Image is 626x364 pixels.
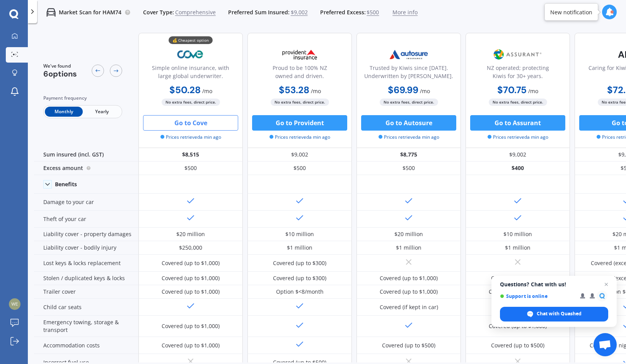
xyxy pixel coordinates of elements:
div: Covered (up to $1,000) [380,274,438,282]
span: Prices retrieved a min ago [160,134,221,141]
div: Covered (up to $1,000) [162,342,220,349]
button: Go to Assurant [470,115,565,131]
div: New notification [550,8,592,16]
span: No extra fees, direct price. [162,99,220,106]
div: Benefits [55,181,77,188]
div: $20 million [394,230,423,238]
div: Covered (up to $500) [491,342,544,349]
b: $69.99 [388,84,418,96]
span: $500 [367,9,379,16]
div: $8,515 [138,148,243,162]
span: Comprehensive [175,9,216,16]
div: Simple online insurance, with large global underwriter. [145,64,236,83]
div: Stolen / duplicated keys & locks [34,272,138,285]
span: Support is online [500,293,575,299]
span: $9,002 [291,9,308,16]
div: Payment frequency [43,94,122,102]
img: Autosure.webp [383,45,434,64]
div: Proud to be 100% NZ owned and driven. [254,64,345,83]
button: Go to Cove [143,115,238,131]
div: Covered (up to $1,000) [162,322,220,330]
div: $9,002 [466,148,570,162]
div: Theft of your car [34,211,138,228]
div: Emergency towing, storage & transport [34,316,138,337]
div: $500 [356,162,461,175]
div: Sum insured (incl. GST) [34,148,138,162]
span: Cover Type: [143,9,174,16]
div: Option $<8/month [276,288,324,296]
div: $1 million [505,244,530,252]
span: Prices retrieved a min ago [379,134,439,141]
div: $10 million [503,230,532,238]
div: Covered (up to $1,000) [380,288,438,296]
div: $250,000 [179,244,202,252]
p: Market Scan for HAM74 [59,9,121,16]
b: $70.75 [497,84,527,96]
div: Damage to your car [34,194,138,211]
div: Liability cover - property damages [34,228,138,241]
span: More info [392,9,418,16]
img: car.f15378c7a67c060ca3f3.svg [46,8,56,17]
div: 💰 Cheapest option [169,36,213,44]
img: 37b13de373368d178772789a27545684 [9,298,20,310]
div: Trailer cover [34,285,138,299]
b: $53.28 [279,84,309,96]
span: / mo [528,87,538,95]
div: $10 million [285,230,314,238]
span: No extra fees, direct price. [489,99,547,106]
span: Preferred Excess: [320,9,366,16]
b: $50.28 [169,84,201,96]
span: Yearly [83,107,121,117]
div: Covered (up to $1,000) [162,274,220,282]
span: Preferred Sum Insured: [228,9,290,16]
span: / mo [311,87,321,95]
div: Liability cover - bodily injury [34,241,138,255]
div: Covered (up to $1,000) [162,288,220,296]
div: Trusted by Kiwis since [DATE]. Underwritten by [PERSON_NAME]. [363,64,454,83]
div: Covered (up to $300) [273,259,326,267]
span: Prices retrieved a min ago [488,134,548,141]
span: / mo [420,87,430,95]
img: Provident.png [274,45,325,64]
div: $400 [466,162,570,175]
div: $500 [247,162,352,175]
div: Covered (up to $1,000) [489,288,547,296]
span: Questions? Chat with us! [500,281,608,287]
div: Covered (up to $500) [491,274,544,282]
button: Go to Provident [252,115,347,131]
div: Covered (up to $1,000) [162,259,220,267]
div: $8,775 [356,148,461,162]
div: Covered (up to $500) [382,342,435,349]
img: Cove.webp [165,45,216,64]
div: Accommodation costs [34,337,138,354]
div: Covered (up to $300) [273,274,326,282]
div: $9,002 [247,148,352,162]
button: Go to Autosure [361,115,456,131]
span: We've found [43,63,77,70]
div: NZ operated; protecting Kiwis for 30+ years. [472,64,563,83]
img: Assurant.png [492,45,543,64]
span: Prices retrieved a min ago [270,134,330,141]
span: No extra fees, direct price. [271,99,329,106]
div: $20 million [176,230,205,238]
div: Excess amount [34,162,138,175]
span: Chat with Quashed [537,310,582,317]
div: $1 million [287,244,312,252]
div: Covered (up to $1,000) [489,322,547,330]
div: Lost keys & locks replacement [34,255,138,272]
span: / mo [202,87,212,95]
span: Monthly [45,107,83,117]
span: Chat with Quashed [500,307,608,321]
div: $500 [138,162,243,175]
a: Open chat [594,333,617,356]
div: Child car seats [34,299,138,316]
span: No extra fees, direct price. [380,99,438,106]
div: $1 million [396,244,421,252]
div: Covered (if kept in car) [380,303,438,311]
span: 6 options [43,69,77,79]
